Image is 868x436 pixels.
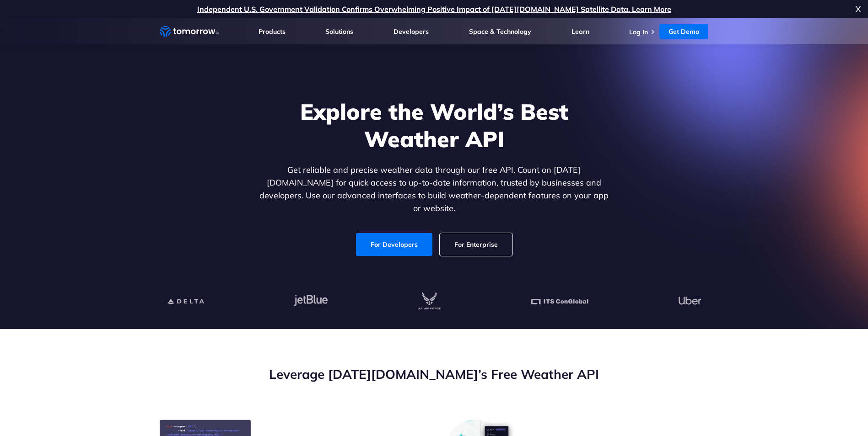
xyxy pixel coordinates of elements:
a: Developers [394,27,429,36]
a: Home link [160,25,219,38]
a: Learn [571,27,589,36]
a: Solutions [325,27,353,36]
a: For Enterprise [440,233,512,256]
p: Get reliable and precise weather data through our free API. Count on [DATE][DOMAIN_NAME] for quic... [258,164,611,215]
a: For Developers [356,233,432,256]
a: Log In [629,28,648,36]
a: Get Demo [659,24,708,39]
h2: Leverage [DATE][DOMAIN_NAME]’s Free Weather API [160,366,709,383]
a: Independent U.S. Government Validation Confirms Overwhelming Positive Impact of [DATE][DOMAIN_NAM... [197,5,671,14]
h1: Explore the World’s Best Weather API [258,98,611,153]
a: Space & Technology [469,27,531,36]
a: Products [259,27,286,36]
